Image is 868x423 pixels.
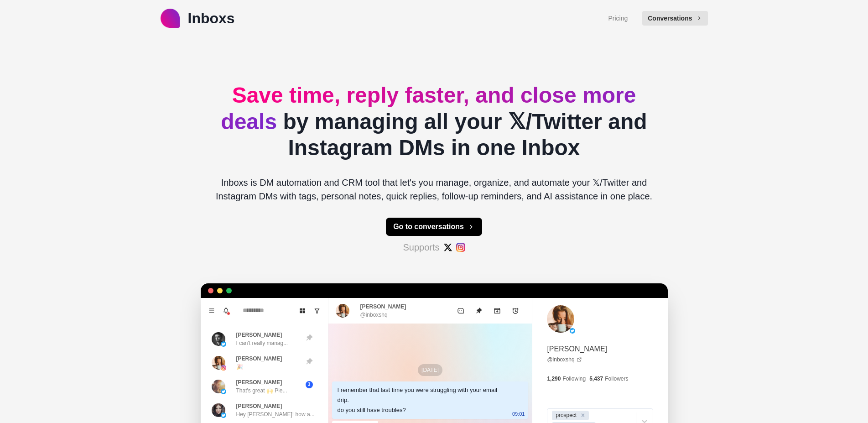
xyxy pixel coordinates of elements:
a: @inboxshq [547,355,582,364]
p: Hey [PERSON_NAME]! how a... [236,410,315,418]
img: picture [221,365,226,371]
p: 5,437 [589,375,603,383]
div: Remove prospect [578,411,588,420]
img: picture [336,304,349,318]
p: [PERSON_NAME] [236,355,282,363]
img: picture [212,332,225,346]
p: 🎉 [236,363,243,371]
p: Followers [605,375,628,383]
button: Notifications [219,303,234,318]
p: @inboxshq [360,311,388,319]
div: prospect [553,411,578,420]
p: 09:01 [512,409,525,419]
p: [PERSON_NAME] [547,344,607,355]
p: Inboxs [188,7,235,29]
img: picture [221,389,226,394]
img: picture [570,328,575,334]
img: picture [221,341,226,347]
button: Add reminder [506,302,525,320]
p: [PERSON_NAME] [236,402,282,410]
p: I can't really manag... [236,339,288,347]
button: Mark as unread [452,302,470,320]
button: Archive [488,302,506,320]
span: 3 [306,381,313,388]
img: # [456,243,465,252]
img: picture [547,305,574,333]
img: # [443,243,452,252]
a: logoInboxs [161,7,235,29]
a: Pricing [608,14,628,23]
button: Menu [204,303,219,318]
p: Inboxs is DM automation and CRM tool that let's you manage, organize, and automate your 𝕏/Twitter... [208,176,660,203]
h2: by managing all your 𝕏/Twitter and Instagram DMs in one Inbox [208,82,660,161]
span: Save time, reply faster, and close more deals [221,83,636,134]
p: That's great 🙌 Ple... [236,386,287,395]
div: I remember that last time you were struggling with your email drip. do you still have troubles? [338,385,509,415]
button: Show unread conversations [310,303,324,318]
p: Following [562,375,586,383]
img: picture [212,403,225,417]
p: [DATE] [418,364,442,376]
p: [PERSON_NAME] [236,378,282,386]
img: picture [212,380,225,393]
p: [PERSON_NAME] [360,303,406,311]
p: 1,290 [547,375,561,383]
p: Supports [403,240,439,254]
button: Unpin [470,302,488,320]
p: [PERSON_NAME] [236,331,282,339]
button: Board View [295,303,310,318]
img: picture [221,413,226,418]
img: picture [212,356,225,370]
img: logo [161,9,180,28]
button: Go to conversations [386,218,482,236]
button: Conversations [642,11,707,26]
